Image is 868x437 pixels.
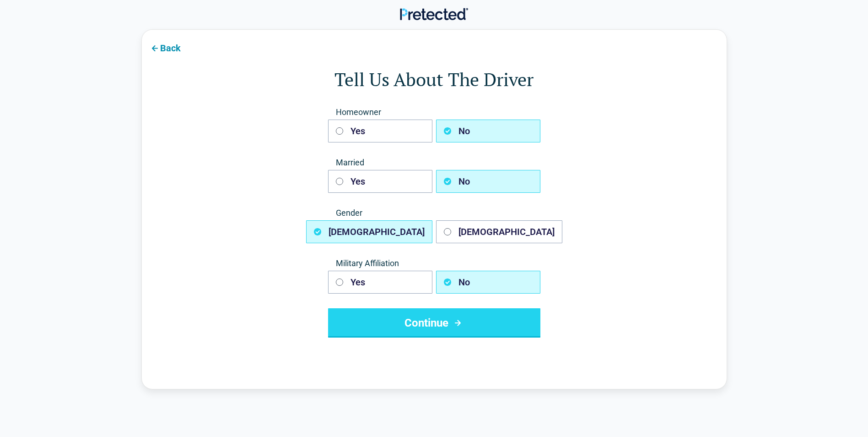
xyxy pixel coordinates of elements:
button: Yes [328,271,432,294]
span: Married [328,157,540,168]
button: No [436,271,540,294]
button: No [436,120,540,142]
button: [DEMOGRAPHIC_DATA] [306,220,432,243]
button: Yes [328,120,432,142]
button: Yes [328,170,432,193]
span: Gender [328,208,540,218]
button: Continue [328,308,540,338]
span: Homeowner [328,107,540,118]
span: Military Affiliation [328,258,540,269]
h1: Tell Us About The Driver [178,66,690,92]
button: No [436,170,540,193]
button: Back [142,37,188,58]
button: [DEMOGRAPHIC_DATA] [436,220,562,243]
